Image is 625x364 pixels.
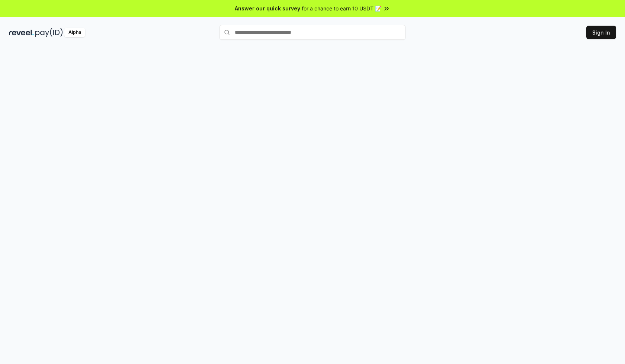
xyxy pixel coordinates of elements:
[586,26,616,39] button: Sign In
[302,4,381,12] span: for a chance to earn 10 USDT 📝
[9,28,34,37] img: reveel_dark
[235,4,300,12] span: Answer our quick survey
[35,28,63,37] img: pay_id
[64,28,85,37] div: Alpha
